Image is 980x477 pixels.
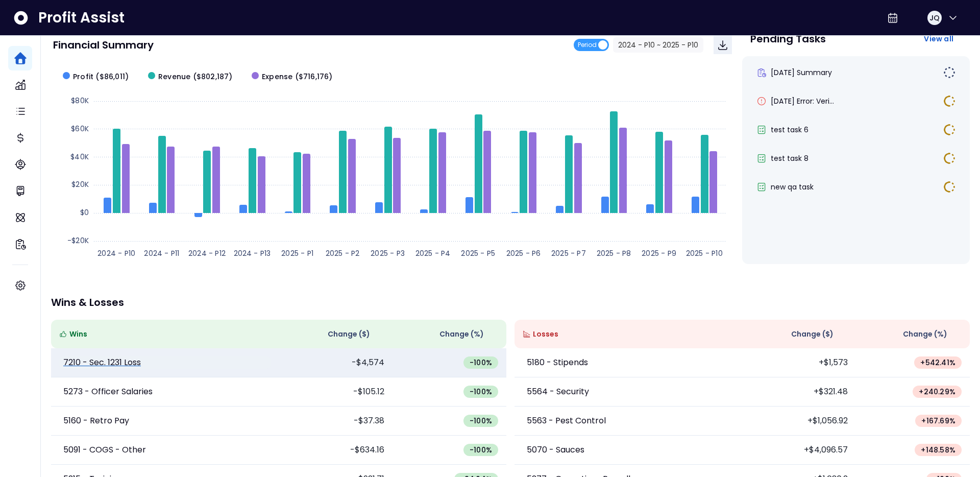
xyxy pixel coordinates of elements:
text: 2025 - P4 [415,248,451,258]
td: -$37.38 [279,407,393,436]
span: Change (%) [439,329,484,340]
span: Change ( $ ) [328,329,370,340]
span: Losses [533,329,558,340]
text: 2025 - P2 [326,248,360,258]
span: Change ( $ ) [791,329,834,340]
p: Financial Summary [53,40,154,50]
p: 5091 - COGS - Other [63,444,146,456]
text: 2025 - P7 [551,248,586,258]
span: + 167.69 % [921,416,955,426]
span: Expense ($716,176) [262,71,333,82]
span: + 148.58 % [921,445,955,455]
text: 2024 - P10 [97,248,135,258]
text: 2025 - P5 [461,248,495,258]
p: 5070 - Sauces [527,444,584,456]
td: +$1,056.92 [742,407,856,436]
p: 5160 - Retro Pay [63,415,129,427]
td: +$321.48 [742,377,856,407]
button: 2024 - P10 ~ 2025 - P10 [613,37,703,53]
p: 5180 - Stipends [527,356,588,369]
span: new qa task [771,182,814,192]
td: -$634.16 [279,436,393,465]
text: -$20K [67,235,89,246]
span: Revenue ($802,187) [158,71,233,82]
text: $80K [71,96,89,106]
text: 2024 - P12 [188,248,226,258]
text: 2024 - P11 [144,248,179,258]
span: + 240.29 % [919,387,955,397]
span: Change (%) [903,329,947,340]
p: 5564 - Security [527,386,589,398]
img: In Progress [943,181,955,193]
text: 2025 - P6 [506,248,541,258]
img: Not yet Started [943,66,955,79]
span: [DATE] Error: Veri... [771,96,834,106]
text: 2025 - P9 [642,248,676,258]
text: $60K [71,124,89,134]
span: [DATE] Summary [771,67,832,78]
td: +$1,573 [742,348,856,377]
span: View all [924,34,953,44]
span: -100 % [470,387,492,397]
text: 2024 - P13 [234,248,271,258]
span: test task 8 [771,153,808,163]
p: Wins & Losses [51,297,970,307]
text: 2025 - P1 [281,248,313,258]
text: $0 [80,207,89,218]
p: 7210 - Sec. 1231 Loss [63,356,141,369]
text: 2025 - P10 [686,248,723,258]
span: Wins [69,329,87,340]
span: test task 6 [771,125,808,135]
span: + 542.41 % [920,357,955,368]
span: Profit Assist [38,9,125,27]
img: In Progress [943,95,955,107]
span: JQ [929,13,940,23]
span: Profit ($86,011) [73,71,129,82]
text: 2025 - P8 [597,248,631,258]
td: -$4,574 [279,348,393,377]
button: View all [916,30,962,48]
text: $20K [71,179,89,189]
td: +$4,096.57 [742,436,856,465]
img: In Progress [943,124,955,136]
text: 2025 - P3 [371,248,405,258]
p: 5563 - Pest Control [527,415,606,427]
text: $40K [70,152,89,162]
span: -100 % [470,357,492,368]
span: -100 % [470,416,492,426]
button: Download [714,36,732,54]
p: 5273 - Officer Salaries [63,386,153,398]
span: -100 % [470,445,492,455]
img: In Progress [943,152,955,164]
p: Pending Tasks [750,34,826,44]
span: Period [578,39,597,51]
td: -$105.12 [279,377,393,407]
